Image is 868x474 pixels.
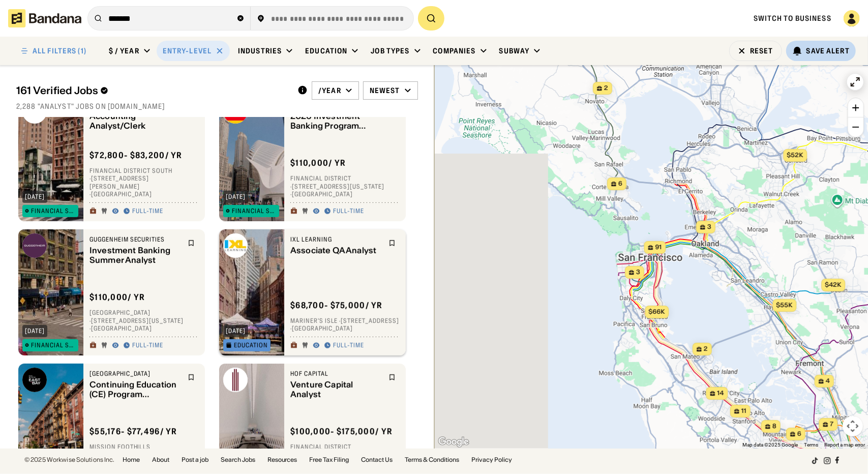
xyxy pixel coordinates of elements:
span: 4 [826,377,830,386]
div: $ 55,176 - $77,496 / yr [89,427,177,437]
div: [GEOGRAPHIC_DATA] · [STREET_ADDRESS][US_STATE] · [GEOGRAPHIC_DATA] [89,309,199,333]
span: 6 [618,180,622,188]
span: $52k [787,151,803,159]
div: HoF Capital [290,370,382,378]
div: $ 72,800 - $83,200 / yr [89,150,183,161]
div: 2,288 "Analyst" jobs on [DOMAIN_NAME] [16,102,418,111]
img: Guggenheim Securities logo [22,233,47,258]
div: $ 110,000 / yr [89,292,145,303]
div: Education [305,46,347,55]
div: Full-time [132,342,163,350]
a: Resources [267,457,297,463]
div: [DATE] [226,194,246,200]
span: 14 [717,389,724,398]
span: 11 [741,407,746,416]
a: About [152,457,169,463]
div: Full-time [132,208,163,216]
div: Associate QA Analyst [290,246,382,255]
span: 6 [797,430,801,438]
span: $42k [825,281,842,288]
a: Home [123,457,140,463]
a: Terms (opens in new tab) [804,442,818,448]
div: Financial Services [31,342,76,348]
div: Investment Banking Summer Analyst [89,246,182,265]
div: [DATE] [226,328,246,334]
div: Industries [238,46,282,55]
div: Venture Capital Analyst [290,380,382,399]
div: Accounting Analyst/Clerk [89,111,182,131]
div: Subway [499,46,530,55]
span: 3 [707,223,711,231]
a: Open this area in Google Maps (opens a new window) [437,435,470,449]
div: Financial District South · [STREET_ADDRESS][PERSON_NAME] · [GEOGRAPHIC_DATA] [89,167,199,198]
img: Google [437,435,470,449]
div: Financial Services [232,208,277,214]
a: Privacy Policy [472,457,513,463]
img: IXL Learning logo [223,233,248,258]
div: Mariner's Isle · [STREET_ADDRESS] · [GEOGRAPHIC_DATA] [290,317,400,333]
button: Map camera controls [843,416,863,436]
div: Entry-Level [163,46,212,55]
a: Switch to Business [754,14,831,23]
div: Full-time [333,208,364,216]
div: © 2025 Workwise Solutions Inc. [24,457,114,463]
span: Map data ©2025 Google [742,442,798,448]
span: $55k [776,301,793,309]
img: Bandana logotype [8,9,81,27]
div: $ / year [109,46,139,55]
a: Free Tax Filing [310,457,349,463]
div: 161 Verified Jobs [16,84,289,97]
a: Report a map error [824,442,865,448]
div: Newest [370,86,400,95]
div: 2026 Investment Banking Program Analyst (Mid-Cap)- Early Careers [290,111,382,131]
div: Guggenheim Securities [89,235,182,244]
img: HoF Capital logo [223,368,248,392]
div: Job Types [371,46,409,55]
div: grid [16,117,418,449]
span: $66k [649,308,665,315]
a: Post a job [182,457,208,463]
div: /year [318,86,341,95]
div: Mission Foothills · [GEOGRAPHIC_DATA][PERSON_NAME] · Hayward [89,443,199,467]
div: Reset [750,47,773,54]
div: $ 110,000 / yr [290,158,346,169]
div: [DATE] [25,194,45,200]
div: $ 68,700 - $75,000 / yr [290,300,383,311]
div: [DATE] [25,328,45,334]
a: Terms & Conditions [405,457,460,463]
div: Save Alert [806,46,850,55]
div: Financial District · [STREET_ADDRESS][US_STATE] · [GEOGRAPHIC_DATA] [290,175,400,199]
div: ALL FILTERS (1) [33,47,86,54]
div: [GEOGRAPHIC_DATA] [89,370,182,378]
a: Contact Us [362,457,393,463]
span: 2 [604,84,608,93]
div: Education [234,342,268,348]
span: 2 [704,345,708,353]
div: IXL Learning [290,235,382,244]
div: Companies [433,46,476,55]
div: Full-time [333,342,364,350]
span: 91 [655,243,662,252]
div: Financial District · [STREET_ADDRESS][US_STATE] · [GEOGRAPHIC_DATA] [290,443,400,467]
img: Cal State East Bay logo [22,368,47,392]
div: $ 100,000 - $175,000 / yr [290,427,393,437]
div: Continuing Education (CE) Program Coordinator & Administrative Analyst [89,380,182,399]
a: Search Jobs [221,457,255,463]
span: 8 [772,422,776,431]
div: Financial Services [31,208,76,214]
span: 7 [830,420,834,429]
span: 3 [636,268,640,277]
